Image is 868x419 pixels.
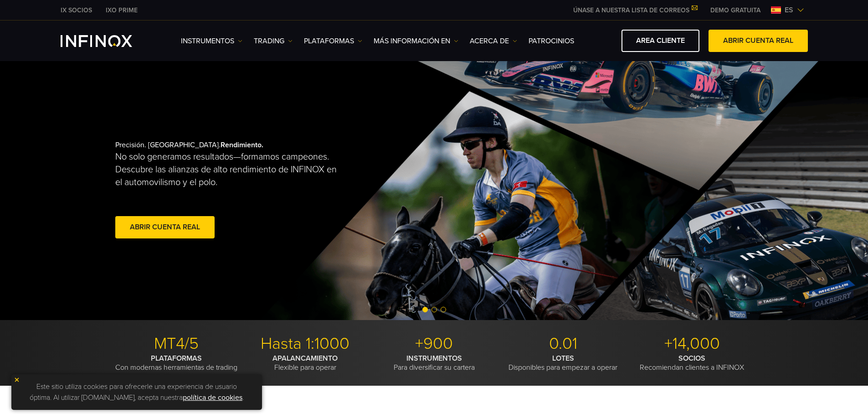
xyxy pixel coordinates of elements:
[304,36,362,47] a: PLATAFORMAS
[552,354,574,363] strong: LOTES
[441,307,446,312] span: Go to slide 3
[221,140,263,150] strong: Rendimiento.
[115,150,345,189] p: No solo generamos resultados—formamos campeones. Descubre las alianzas de alto rendimiento de INF...
[99,5,144,15] a: INFINOX
[502,354,624,372] p: Disponibles para empezar a operar
[406,354,462,363] strong: INSTRUMENTOS
[115,126,402,255] div: Precisión. [GEOGRAPHIC_DATA].
[14,377,20,383] img: yellow close icon
[115,354,237,372] p: Con modernas herramientas de trading
[115,216,215,238] a: Abrir cuenta real
[704,5,767,15] a: INFINOX MENU
[181,36,242,47] a: Instrumentos
[244,354,366,372] p: Flexible para operar
[470,36,517,47] a: ACERCA DE
[631,354,753,372] p: Recomiendan clientes a INFINOX
[16,379,257,405] p: Este sitio utiliza cookies para ofrecerle una experiencia de usuario óptima. Al utilizar [DOMAIN_...
[115,334,237,354] p: MT4/5
[373,334,495,354] p: +900
[54,5,99,15] a: INFINOX
[709,30,808,52] a: ABRIR CUENTA REAL
[431,307,437,312] span: Go to slide 2
[254,36,293,47] a: TRADING
[373,354,495,372] p: Para diversificar su cartera
[678,354,705,363] strong: SOCIOS
[781,5,797,16] span: es
[631,334,753,354] p: +14,000
[244,334,366,354] p: Hasta 1:1000
[183,393,242,402] a: política de cookies
[621,30,699,52] a: AREA CLIENTE
[374,36,458,47] a: Más información en
[566,6,704,14] a: ÚNASE A NUESTRA LISTA DE CORREOS
[272,354,338,363] strong: APALANCAMIENTO
[61,35,154,47] a: INFINOX Logo
[529,36,574,47] a: Patrocinios
[502,334,624,354] p: 0.01
[422,307,428,312] span: Go to slide 1
[151,354,202,363] strong: PLATAFORMAS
